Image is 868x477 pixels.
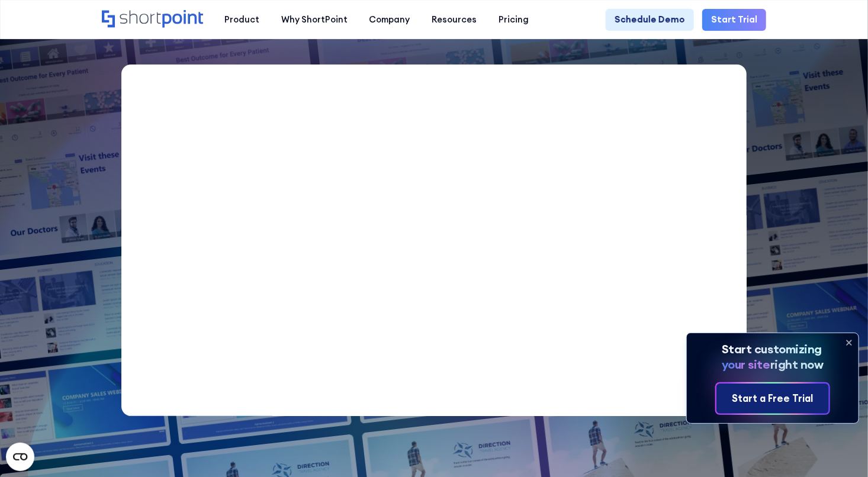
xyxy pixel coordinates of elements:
a: Start a Free Trial [716,383,829,414]
div: Resources [432,13,477,26]
a: Schedule Demo [606,9,693,31]
button: Open CMP widget [6,443,34,471]
div: Pricing [499,13,529,26]
div: Company [369,13,410,26]
a: Home [102,10,202,29]
a: Start Trial [702,9,766,31]
a: Why ShortPoint [271,9,359,31]
div: Why ShortPoint [281,13,348,26]
a: Resources [421,9,488,31]
a: Company [358,9,421,31]
div: Product [224,13,259,26]
iframe: ShortPoint Promo [121,65,747,416]
iframe: Chat Widget [655,340,868,477]
div: Start a Free Trial [732,391,813,406]
a: Pricing [487,9,539,31]
a: Product [214,9,271,31]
